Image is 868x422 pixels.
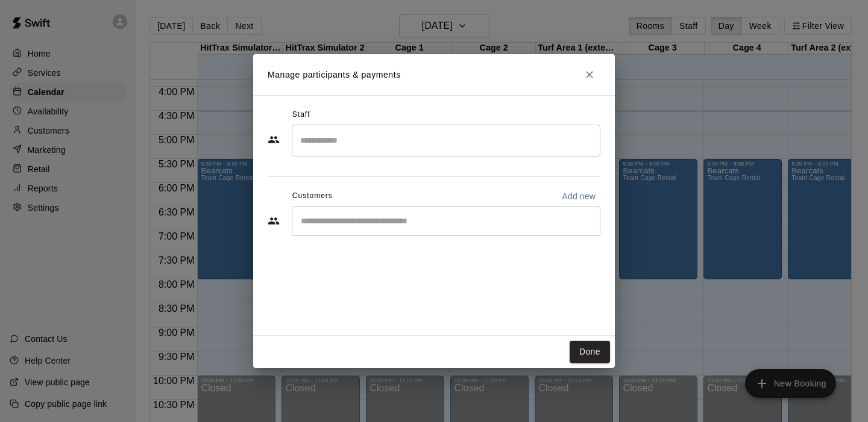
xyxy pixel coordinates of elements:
p: Add new [562,190,596,202]
button: Close [579,64,600,85]
span: Staff [292,105,310,125]
svg: Staff [268,134,280,146]
div: Start typing to search customers... [292,206,600,236]
button: Add new [557,187,600,206]
svg: Customers [268,215,280,227]
div: Search staff [292,125,600,157]
p: Manage participants & payments [268,69,401,81]
span: Customers [292,187,333,206]
button: Done [570,341,610,363]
